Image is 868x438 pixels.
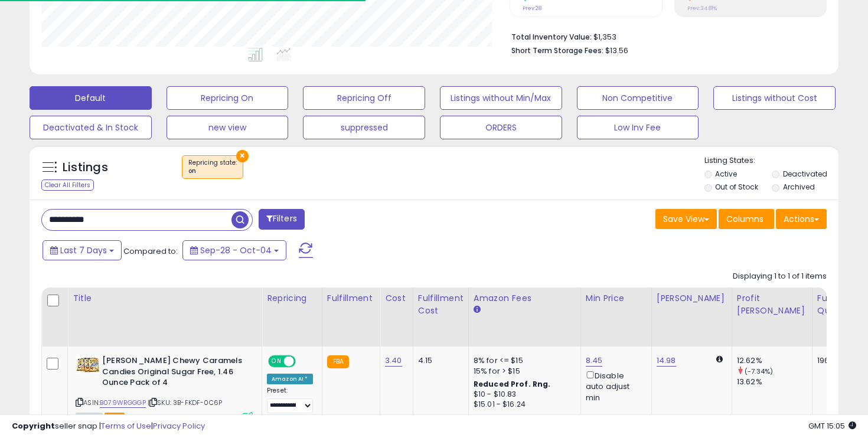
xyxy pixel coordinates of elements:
[776,209,827,229] button: Actions
[385,355,402,367] a: 3.40
[385,292,408,305] div: Cost
[41,179,94,191] div: Clear All Filters
[100,398,146,408] a: B079WRGGGP
[303,116,425,139] button: suppressed
[200,244,272,256] span: Sep-28 - Oct-04
[269,357,284,367] span: ON
[259,209,305,230] button: Filters
[30,116,152,139] button: Deactivated & In Stock
[167,86,289,110] button: Repricing On
[474,400,572,410] div: $15.01 - $16.24
[474,390,572,400] div: $10 - $10.83
[733,271,827,282] div: Displaying 1 to 1 of 1 items
[474,305,481,315] small: Amazon Fees.
[586,292,647,305] div: Min Price
[726,213,763,225] span: Columns
[719,209,774,229] button: Columns
[182,240,286,260] button: Sep-28 - Oct-04
[188,167,237,175] div: on
[60,244,107,256] span: Last 7 Days
[577,86,699,110] button: Non Competitive
[657,292,727,305] div: [PERSON_NAME]
[294,357,313,367] span: OFF
[511,45,603,55] b: Short Term Storage Fees:
[715,169,737,179] label: Active
[102,355,246,391] b: [PERSON_NAME] Chewy Caramels Candies Original Sugar Free, 1.46 Ounce Pack of 4
[577,116,699,139] button: Low Inv Fee
[236,150,249,162] button: ×
[440,116,562,139] button: ORDERS
[817,355,854,366] div: 196
[605,45,628,56] span: $13.56
[153,420,205,432] a: Privacy Policy
[267,387,313,413] div: Preset:
[474,355,572,366] div: 8% for <= $15
[817,292,858,317] div: Fulfillable Quantity
[474,379,551,389] b: Reduced Prof. Rng.
[76,413,103,423] span: All listings currently available for purchase on Amazon
[704,155,839,166] p: Listing States:
[267,292,317,305] div: Repricing
[783,182,815,192] label: Archived
[43,240,122,260] button: Last 7 Days
[713,86,836,110] button: Listings without Cost
[586,369,642,403] div: Disable auto adjust min
[474,292,576,305] div: Amazon Fees
[12,421,205,432] div: seller snap | |
[655,209,717,229] button: Save View
[808,420,856,432] span: 2025-10-12 15:05 GMT
[657,355,676,367] a: 14.98
[148,398,222,407] span: | SKU: 3B-FKDF-0C6P
[73,292,257,305] div: Title
[76,355,99,374] img: 51Ch0f-i5RL._SL40_.jpg
[327,355,349,368] small: FBA
[123,246,178,257] span: Compared to:
[511,29,818,43] li: $1,353
[303,86,425,110] button: Repricing Off
[737,355,812,366] div: 12.62%
[101,420,151,432] a: Terms of Use
[188,158,237,176] span: Repricing state :
[267,374,313,384] div: Amazon AI *
[474,366,572,377] div: 15% for > $15
[586,355,603,367] a: 8.45
[418,355,459,366] div: 4.15
[418,292,464,317] div: Fulfillment Cost
[105,413,125,423] span: FBA
[440,86,562,110] button: Listings without Min/Max
[12,420,55,432] strong: Copyright
[30,86,152,110] button: Default
[715,182,758,192] label: Out of Stock
[523,5,541,12] small: Prev: 28
[737,292,807,317] div: Profit [PERSON_NAME]
[327,292,375,305] div: Fulfillment
[783,169,827,179] label: Deactivated
[745,367,773,376] small: (-7.34%)
[63,159,108,176] h5: Listings
[687,5,717,12] small: Prev: 34.81%
[167,116,289,139] button: new view
[511,32,592,42] b: Total Inventory Value:
[737,377,812,387] div: 13.62%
